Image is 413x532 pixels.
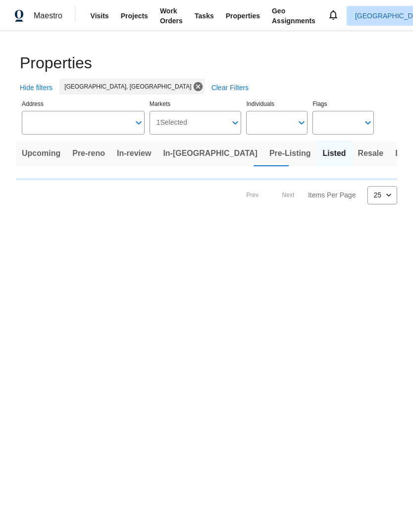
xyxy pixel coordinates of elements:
span: Resale [367,146,393,160]
button: Open [132,115,146,129]
span: Pre-Listing [277,146,319,160]
span: In-[GEOGRAPHIC_DATA] [169,146,265,160]
span: Projects [127,11,157,21]
p: Items Per Page [306,190,355,199]
span: In-review [121,146,157,160]
button: Open [361,115,375,129]
label: Flags [312,101,374,107]
span: Pre-reno [74,146,109,160]
span: 1 Selected [156,118,189,127]
label: Individuals [246,101,308,107]
span: Properties [20,58,98,68]
button: Open [228,115,242,129]
span: Listed [331,146,356,160]
span: Hide filters [20,82,58,94]
span: Visits [95,11,115,21]
span: Work Orders [169,6,195,26]
div: 25 [367,182,397,207]
span: Clear Filters [216,82,259,94]
span: Properties [239,11,278,21]
label: Markets [150,101,242,107]
span: [GEOGRAPHIC_DATA], [GEOGRAPHIC_DATA] [70,82,201,92]
label: Address [22,101,145,107]
button: Open [295,115,309,129]
nav: Pagination Navigation [234,186,397,204]
button: Clear Filters [212,79,263,97]
button: Hide filters [16,79,62,97]
span: Tasks [206,12,227,19]
span: Upcoming [22,146,62,160]
span: Geo Assignments [290,6,337,26]
div: [GEOGRAPHIC_DATA], [GEOGRAPHIC_DATA] [65,79,209,95]
span: Maestro [34,11,66,21]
